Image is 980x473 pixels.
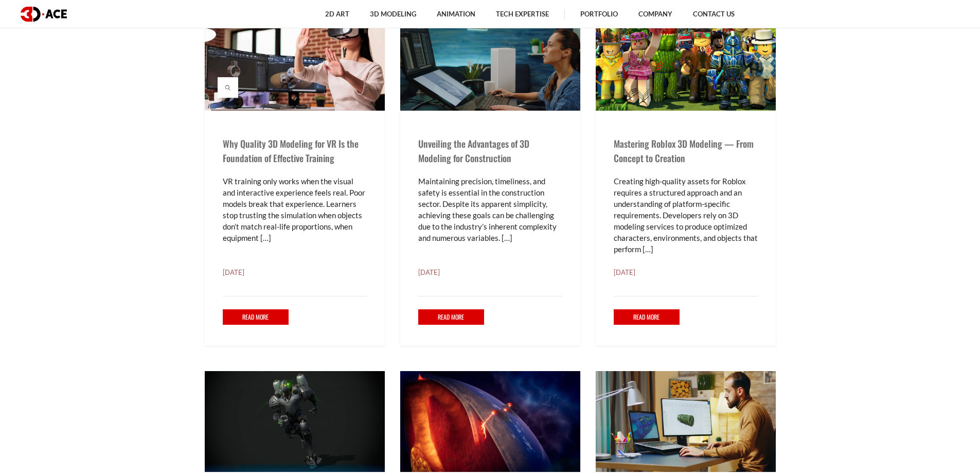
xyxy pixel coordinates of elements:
[418,176,562,243] p: Maintaining precision, timeliness, and safety is essential in the construction sector. Despite it...
[223,137,359,165] a: Why Quality 3D Modeling for VR Is the Foundation of Effective Training
[400,371,580,471] img: blog post image
[614,137,754,165] a: Mastering Roblox 3D Modeling — From Concept to Creation
[205,10,385,111] img: blog post image
[596,10,776,111] img: blog post image
[205,371,385,471] img: blog post image
[418,137,529,165] a: Unveiling the Advantages of 3D Modeling for Construction
[223,176,367,243] p: VR training only works when the visual and interactive experience feels real. Poor models break t...
[400,10,580,111] img: blog post image
[418,267,562,277] p: [DATE]
[223,309,289,325] a: Read More
[21,7,67,22] img: logo dark
[418,309,485,325] a: Read More
[614,309,680,325] a: Read More
[223,267,367,277] p: [DATE]
[614,267,758,277] p: [DATE]
[614,176,758,255] p: Creating high-quality assets for Roblox requires a structured approach and an understanding of pl...
[596,371,776,471] img: blog post image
